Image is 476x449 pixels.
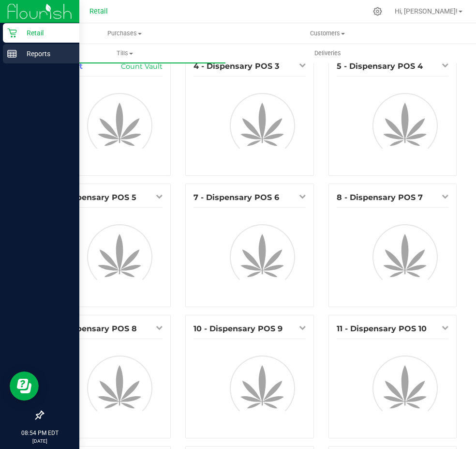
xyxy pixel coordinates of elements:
[193,324,283,333] span: 10 - Dispensary POS 9
[7,49,17,59] inline-svg: Reports
[7,28,17,38] inline-svg: Retail
[301,49,354,58] span: Deliveries
[23,43,226,63] a: Tills
[24,49,225,58] span: Tills
[337,324,427,333] span: 11 - Dispensary POS 10
[395,7,458,15] span: Hi, [PERSON_NAME]!
[121,62,163,71] a: Count Vault
[10,372,39,401] iframe: Resource center
[4,437,75,445] p: [DATE]
[226,43,429,63] a: Deliveries
[193,193,279,202] span: 7 - Dispensary POS 6
[17,48,75,60] p: Reports
[23,29,226,38] span: Purchases
[372,7,384,16] div: Manage settings
[337,193,423,202] span: 8 - Dispensary POS 7
[337,62,423,71] span: 5 - Dispensary POS 4
[4,429,75,437] p: 08:54 PM EDT
[51,324,137,333] span: 9 - Dispensary POS 8
[23,23,226,44] a: Purchases
[193,62,279,71] span: 4 - Dispensary POS 3
[89,7,108,15] span: Retail
[51,193,136,202] span: 6 - Dispensary POS 5
[226,23,429,44] a: Customers
[226,29,428,38] span: Customers
[17,27,75,39] p: Retail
